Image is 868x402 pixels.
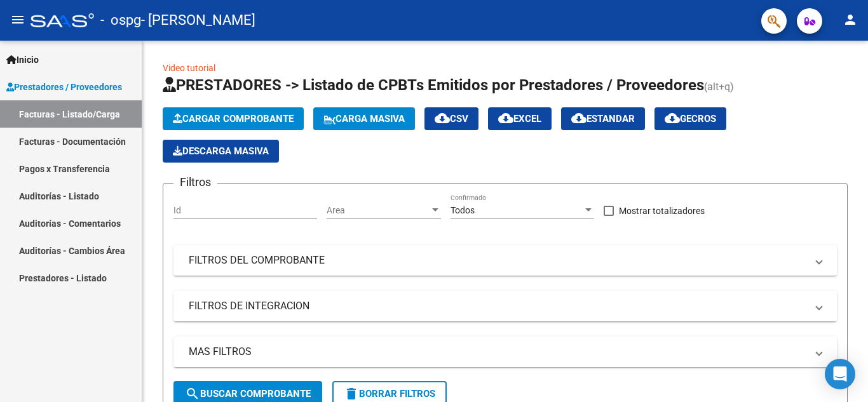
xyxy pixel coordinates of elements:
mat-panel-title: MAS FILTROS [189,345,806,359]
mat-panel-title: FILTROS DE INTEGRACION [189,299,806,313]
button: CSV [424,107,478,130]
mat-icon: cloud_download [571,111,587,126]
span: EXCEL [498,113,541,124]
span: PRESTADORES -> Listado de CPBTs Emitidos por Prestadores / Proveedores [163,76,704,94]
span: - ospg [100,6,141,34]
mat-icon: search [185,386,200,401]
span: Prestadores / Proveedores [6,80,122,94]
mat-icon: menu [10,12,25,27]
span: Cargar Comprobante [173,113,294,124]
h3: Filtros [173,173,217,191]
a: Video tutorial [163,63,215,73]
button: Descarga Masiva [163,140,279,163]
mat-panel-title: FILTROS DEL COMPROBANTE [189,253,806,267]
button: Cargar Comprobante [163,107,304,130]
mat-expansion-panel-header: FILTROS DEL COMPROBANTE [173,245,837,276]
span: Gecros [665,113,716,124]
button: EXCEL [488,107,552,130]
div: Open Intercom Messenger [825,359,855,389]
app-download-masive: Descarga masiva de comprobantes (adjuntos) [163,140,279,163]
mat-icon: delete [344,386,359,401]
button: Estandar [561,107,645,130]
button: Gecros [654,107,726,130]
span: Inicio [6,53,39,67]
mat-icon: person [843,12,858,27]
span: Mostrar totalizadores [619,203,705,218]
mat-expansion-panel-header: FILTROS DE INTEGRACION [173,291,837,321]
span: - [PERSON_NAME] [141,6,255,34]
mat-icon: cloud_download [665,111,680,126]
mat-icon: cloud_download [435,111,450,126]
span: Area [327,205,430,216]
span: CSV [435,113,468,124]
span: Carga Masiva [323,113,405,124]
mat-icon: cloud_download [498,111,513,126]
button: Carga Masiva [313,107,415,130]
span: Estandar [571,113,635,124]
mat-expansion-panel-header: MAS FILTROS [173,337,837,367]
span: Descarga Masiva [173,145,269,157]
span: Buscar Comprobante [185,388,311,399]
span: Borrar Filtros [344,388,435,399]
span: Todos [451,205,475,215]
span: (alt+q) [704,81,734,93]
